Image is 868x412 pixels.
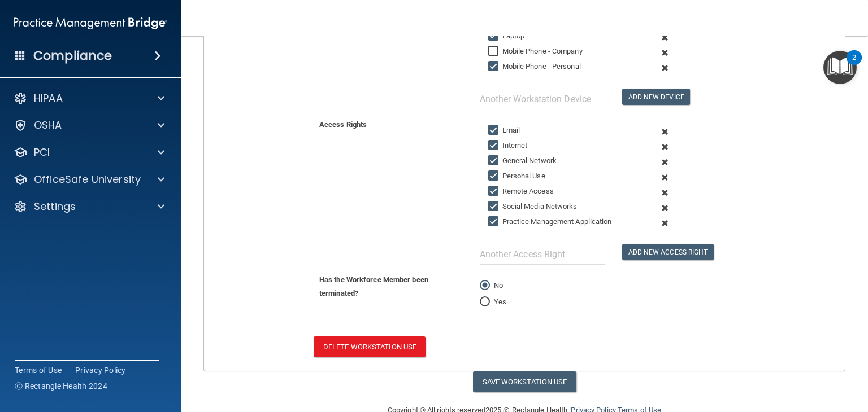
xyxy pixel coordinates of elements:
[480,244,605,265] input: Another Access Right
[622,244,714,260] button: Add New Access Right
[488,217,501,226] input: Practice Management Application
[823,51,857,84] button: Open Resource Center, 2 new notifications
[14,200,164,213] a: Settings
[33,48,112,64] h4: Compliance
[488,187,501,196] input: Remote Access
[488,172,501,181] input: Personal Use
[14,91,164,105] a: HIPAA
[480,298,490,306] input: Yes
[488,139,528,152] label: Internet
[488,45,583,58] label: Mobile Phone - Company
[488,185,554,198] label: Remote Access
[488,154,557,168] label: General Network
[34,119,62,132] p: OSHA
[488,215,612,229] label: Practice Management Application
[34,146,50,159] p: PCI
[14,119,164,132] a: OSHA
[488,200,578,213] label: Social Media Networks
[488,124,520,137] label: Email
[488,141,501,150] input: Internet
[34,91,63,105] p: HIPAA
[673,338,854,383] iframe: Drift Widget Chat Controller
[480,89,605,109] input: Another Workstation Device
[488,202,501,211] input: Social Media Networks
[480,282,490,290] input: No
[75,365,126,376] a: Privacy Policy
[319,120,367,129] b: Access Rights
[488,126,501,135] input: Email
[34,173,141,186] p: OfficeSafe University
[488,156,501,165] input: General Network
[473,371,576,392] button: Save Workstation Use
[852,58,856,72] div: 2
[480,295,506,309] label: Yes
[14,146,164,159] a: PCI
[15,365,62,376] a: Terms of Use
[319,275,428,297] b: Has the Workforce Member been terminated?
[622,89,690,105] button: Add New Device
[15,380,107,392] span: Ⓒ Rectangle Health 2024
[480,279,503,292] label: No
[488,29,525,43] label: Laptop
[14,173,164,186] a: OfficeSafe University
[34,200,76,213] p: Settings
[488,169,545,183] label: Personal Use
[488,32,501,41] input: Laptop
[488,60,581,73] label: Mobile Phone - Personal
[488,47,501,56] input: Mobile Phone - Company
[14,12,167,34] img: PMB logo
[488,62,501,71] input: Mobile Phone - Personal
[314,336,426,357] button: Delete Workstation Use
